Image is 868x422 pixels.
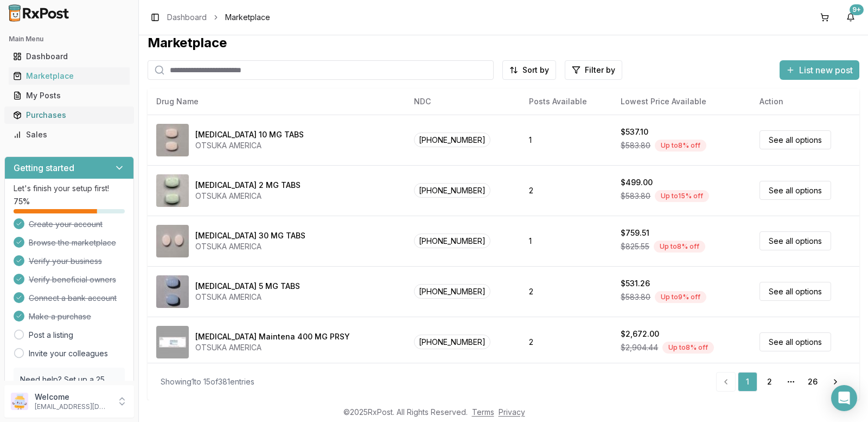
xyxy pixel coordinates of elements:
button: List new post [780,60,859,80]
span: Connect a bank account [29,293,117,304]
a: List new post [780,66,859,77]
a: Post a listing [29,330,73,341]
a: Sales [9,125,130,144]
span: $2,904.44 [621,342,658,353]
a: Privacy [499,407,525,417]
span: [PHONE_NUMBER] [414,133,490,147]
span: Verify your business [29,256,102,267]
a: Purchases [9,105,130,125]
span: [PHONE_NUMBER] [414,183,490,198]
div: OTSUKA AMERICA [195,292,300,303]
a: Invite your colleagues [29,348,108,359]
span: Marketplace [225,12,270,23]
button: Sort by [502,60,556,80]
div: Marketplace [13,71,125,81]
a: See all options [759,181,831,200]
a: Terms [472,407,494,417]
h3: Getting started [14,161,74,174]
th: Drug Name [148,89,405,115]
p: [EMAIL_ADDRESS][DOMAIN_NAME] [35,402,110,411]
div: [MEDICAL_DATA] 5 MG TABS [195,281,300,292]
td: 2 [520,165,612,216]
div: $531.26 [621,278,650,289]
td: 2 [520,266,612,317]
div: Up to 15 % off [655,190,709,202]
a: Dashboard [9,47,130,66]
button: Purchases [4,106,134,124]
button: 9+ [842,9,859,26]
a: 2 [759,372,779,392]
div: Up to 8 % off [655,140,706,152]
div: OTSUKA AMERICA [195,191,301,201]
span: [PHONE_NUMBER] [414,234,490,248]
td: 1 [520,115,612,165]
span: List new post [799,64,853,77]
a: See all options [759,282,831,301]
img: Abilify 10 MG TABS [156,124,189,156]
div: OTSUKA AMERICA [195,140,304,151]
div: Showing 1 to 15 of 381 entries [161,376,254,387]
span: $583.80 [621,191,650,201]
span: [PHONE_NUMBER] [414,335,490,349]
th: Posts Available [520,89,612,115]
img: Abilify Maintena 400 MG PRSY [156,326,189,358]
img: Abilify 5 MG TABS [156,275,189,308]
div: Open Intercom Messenger [831,385,857,411]
th: Lowest Price Available [612,89,750,115]
nav: pagination [716,372,846,392]
span: Verify beneficial owners [29,274,116,285]
img: RxPost Logo [4,4,74,22]
button: Sales [4,126,134,143]
p: Welcome [35,392,110,402]
div: $2,672.00 [621,329,659,339]
div: My Posts [13,90,125,101]
button: Filter by [565,60,622,80]
span: $583.80 [621,292,650,303]
a: See all options [759,130,831,149]
a: Marketplace [9,66,130,86]
div: $759.51 [621,228,649,238]
a: My Posts [9,86,130,105]
a: Go to next page [825,372,846,392]
div: Dashboard [13,51,125,62]
span: $825.55 [621,241,649,252]
div: [MEDICAL_DATA] 10 MG TABS [195,129,304,140]
p: Let's finish your setup first! [14,183,125,194]
div: OTSUKA AMERICA [195,241,305,252]
td: 1 [520,216,612,266]
span: Make a purchase [29,311,91,322]
div: Purchases [13,110,125,121]
button: Marketplace [4,67,134,85]
span: [PHONE_NUMBER] [414,284,490,299]
span: Create your account [29,219,103,230]
div: [MEDICAL_DATA] 30 MG TABS [195,230,305,241]
a: See all options [759,332,831,351]
button: My Posts [4,87,134,104]
nav: breadcrumb [167,12,270,23]
a: 26 [803,372,822,392]
th: Action [751,89,859,115]
span: $583.80 [621,140,650,151]
div: Up to 9 % off [655,291,706,303]
img: User avatar [11,393,28,410]
div: Up to 8 % off [662,342,714,354]
img: Abilify 30 MG TABS [156,225,189,257]
div: Up to 8 % off [654,241,705,253]
span: Sort by [522,65,549,75]
a: Dashboard [167,12,207,23]
td: 2 [520,317,612,367]
span: 75 % [14,196,30,207]
button: Dashboard [4,48,134,65]
img: Abilify 2 MG TABS [156,174,189,207]
span: Browse the marketplace [29,237,116,248]
a: See all options [759,231,831,250]
div: Sales [13,129,125,140]
th: NDC [405,89,520,115]
h2: Main Menu [9,35,130,43]
span: Filter by [585,65,615,75]
div: $537.10 [621,127,648,137]
div: [MEDICAL_DATA] Maintena 400 MG PRSY [195,331,350,342]
div: 9+ [850,4,864,15]
p: Need help? Set up a 25 minute call with our team to set up. [20,374,118,407]
a: 1 [738,372,757,392]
